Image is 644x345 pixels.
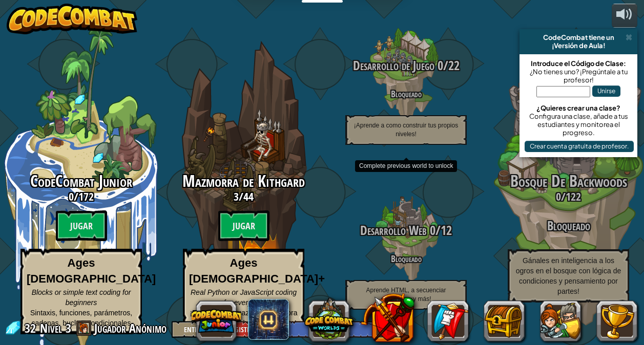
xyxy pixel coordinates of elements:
button: Entrar [172,321,218,338]
div: ¡Versión de Aula! [524,41,633,50]
div: ¿No tienes uno? ¡Pregúntale a tu profesor! [525,68,632,84]
span: Aprende HTML, a secuenciar comandos ¡y más! [366,287,446,303]
span: Mazmorra de Kithgard [182,170,305,192]
span: Desarrollo de Juego [353,57,434,74]
span: ¡Aprende a como construir tus propios niveles! [354,122,458,138]
h3: / [162,190,325,203]
span: 22 [448,57,460,74]
span: Desarrollo Web [360,222,427,239]
span: 122 [566,189,581,204]
div: Introduce el Código de Clase: [525,59,632,68]
span: 0 [556,189,561,204]
span: 0 [427,222,435,239]
span: 12 [441,222,452,239]
span: Blocks or simple text coding for beginners [32,288,131,307]
h4: Bloqueado [325,254,487,264]
div: Complete previous world to unlock [355,160,457,172]
strong: Ages [DEMOGRAPHIC_DATA]+ [189,256,325,285]
span: Sintaxis, funciones, parámetros, cadenas, bucles, condicionales [30,309,132,327]
h3: / [325,59,487,73]
span: Real Python or JavaScript coding for everyone [191,288,297,307]
h4: Bloqueado [325,89,487,99]
span: CodeCombat Junior [30,170,132,192]
btn: Jugar [218,210,269,241]
btn: Jugar [56,210,107,241]
span: 0 [69,189,74,204]
h3: / [325,224,487,238]
strong: Ages [DEMOGRAPHIC_DATA] [27,256,156,285]
button: Unirse [592,85,620,97]
span: Nivel [40,320,62,337]
span: 44 [243,189,254,204]
span: 3 [66,320,71,336]
div: ¿Quieres crear una clase? [525,104,632,112]
img: CodeCombat - Learn how to code by playing a game [7,4,138,34]
button: Ajustar volúmen [612,4,637,28]
span: 0 [434,57,443,74]
span: ¡Escapa de la mazmorra y mejora tus habilidades de programación! [190,309,297,327]
div: CodeCombat tiene un [524,33,633,41]
span: Bosque De Backwoods [510,170,627,192]
span: Gánales en inteligencia a los ogros en el bosque con lógica de condiciones y pensamiento por partes! [516,256,621,295]
span: 3 [234,189,239,204]
span: Jugador Anónimo [94,320,167,336]
div: Configura una clase, añade a tus estudiantes y monitorea el progreso. [525,112,632,137]
span: 32 [25,320,39,336]
button: Crear cuenta gratuita de profesor. [525,141,634,152]
span: 172 [78,189,94,204]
